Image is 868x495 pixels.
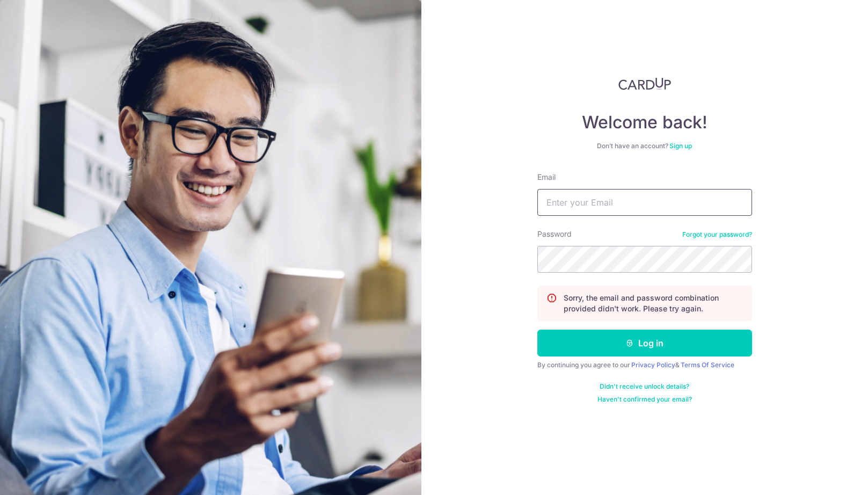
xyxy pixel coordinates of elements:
a: Forgot your password? [682,230,752,239]
label: Password [537,229,572,239]
p: Sorry, the email and password combination provided didn't work. Please try again. [564,293,743,314]
img: CardUp Logo [618,77,671,90]
a: Terms Of Service [681,361,734,369]
a: Haven't confirmed your email? [597,395,692,404]
label: Email [537,172,556,183]
h4: Welcome back! [537,112,752,133]
div: Don’t have an account? [537,142,752,150]
a: Privacy Policy [631,361,675,369]
div: By continuing you agree to our & [537,361,752,369]
input: Enter your Email [537,189,752,216]
button: Log in [537,330,752,356]
a: Sign up [669,142,692,150]
a: Didn't receive unlock details? [600,382,689,391]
